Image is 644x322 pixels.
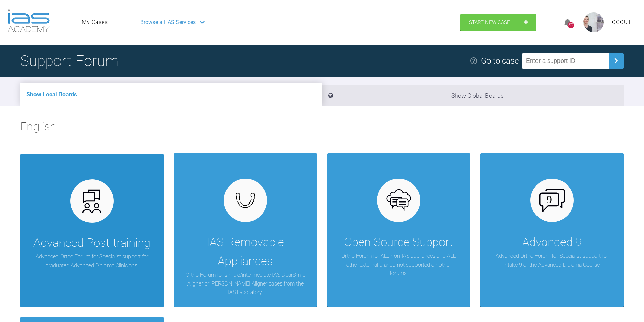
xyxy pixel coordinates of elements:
img: removables.927eaa4e.svg [232,191,258,210]
div: Go to case [481,54,519,67]
a: Advanced 9Advanced Ortho Forum for Specialist support for Intake 9 of the Advanced Diploma Course. [480,153,624,307]
img: opensource.6e495855.svg [386,188,412,214]
img: help.e70b9f3d.svg [470,57,478,65]
h2: English [20,117,624,142]
a: IAS Removable AppliancesOrtho Forum for simple/intermediate IAS ClearSmile Aligner or [PERSON_NAM... [174,153,317,307]
li: Show Global Boards [322,85,624,106]
p: Ortho Forum for simple/intermediate IAS ClearSmile Aligner or [PERSON_NAME] Aligner cases from th... [184,271,307,297]
img: chevronRight.28bd32b0.svg [611,55,621,66]
img: profile.png [583,12,604,32]
input: Enter a support ID [522,53,609,69]
img: advanced-9.7b3bd4b1.svg [539,189,565,212]
a: My Cases [82,18,108,27]
div: Advanced Post-training [33,233,150,252]
span: Start New Case [469,19,510,25]
p: Advanced Ortho Forum for Specialist support for Intake 9 of the Advanced Diploma Course. [491,252,614,269]
a: Open Source SupportOrtho Forum for ALL non-IAS appliances and ALL other external brands not suppo... [327,153,471,307]
img: advanced.73cea251.svg [79,188,105,214]
p: Advanced Ortho Forum for Specialist support for graduated Advanced Diploma Clinicians. [30,252,153,270]
div: Open Source Support [344,233,453,252]
div: Advanced 9 [522,233,582,252]
a: Advanced Post-trainingAdvanced Ortho Forum for Specialist support for graduated Advanced Diploma ... [20,153,164,307]
li: Show Local Boards [20,83,322,106]
div: 572 [568,22,574,28]
a: Start New Case [460,14,536,31]
img: logo-light.3e3ef733.png [8,9,50,32]
div: IAS Removable Appliances [184,233,307,271]
p: Ortho Forum for ALL non-IAS appliances and ALL other external brands not supported on other forums. [337,252,460,278]
a: Logout [609,18,632,27]
span: Browse all IAS Services [140,18,196,27]
h1: Support Forum [20,49,118,73]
